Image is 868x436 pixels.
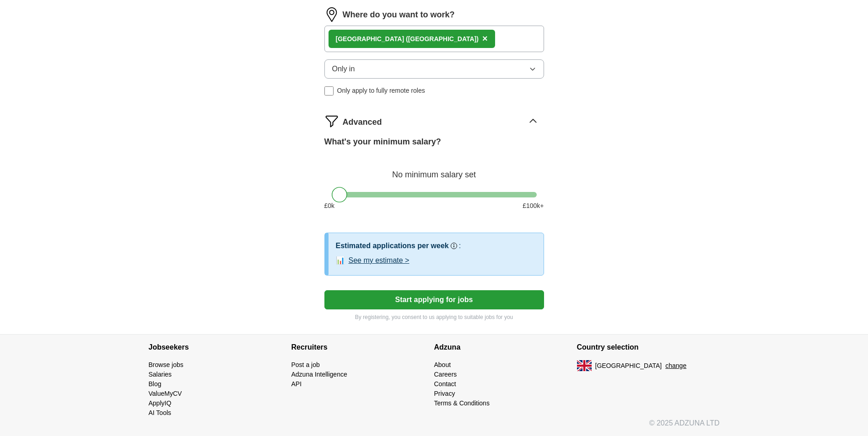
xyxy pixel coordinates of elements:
[577,360,592,371] img: UK flag
[336,35,404,43] strong: [GEOGRAPHIC_DATA]
[324,7,339,22] img: location.png
[324,59,544,79] button: Only in
[434,380,456,388] a: Contact
[291,371,347,378] a: Adzuna Intelligence
[459,240,461,251] h3: :
[349,255,410,266] button: See my estimate >
[291,361,320,368] a: Post a job
[665,361,686,371] button: change
[324,114,339,128] img: filter
[434,399,490,407] a: Terms & Conditions
[434,361,451,368] a: About
[324,201,335,211] span: £ 0 k
[324,159,544,181] div: No minimum salary set
[291,380,302,388] a: API
[332,64,355,74] span: Only in
[482,32,488,46] button: ×
[149,390,182,397] a: ValueMyCV
[324,136,441,148] label: What's your minimum salary?
[324,86,334,96] input: Only apply to fully remote roles
[149,361,183,368] a: Browse jobs
[337,86,425,96] span: Only apply to fully remote roles
[434,390,455,397] a: Privacy
[336,240,449,251] h3: Estimated applications per week
[406,35,479,43] span: ([GEOGRAPHIC_DATA])
[141,418,727,436] div: © 2025 ADZUNA LTD
[149,371,172,378] a: Salaries
[343,116,382,128] span: Advanced
[324,313,544,321] p: By registering, you consent to us applying to suitable jobs for you
[577,335,720,360] h4: Country selection
[149,399,172,407] a: ApplyIQ
[149,409,172,416] a: AI Tools
[482,33,488,43] span: ×
[434,371,457,378] a: Careers
[149,380,162,388] a: Blog
[343,9,455,21] label: Where do you want to work?
[324,290,544,309] button: Start applying for jobs
[523,201,544,211] span: £ 100 k+
[595,361,662,371] span: [GEOGRAPHIC_DATA]
[336,255,345,266] span: 📊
